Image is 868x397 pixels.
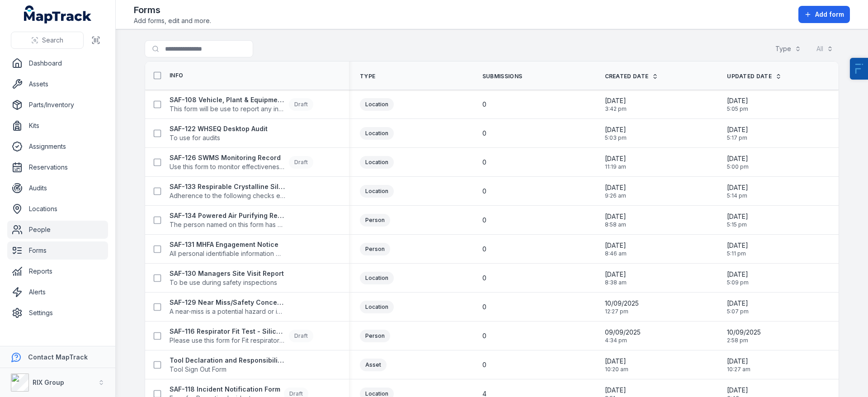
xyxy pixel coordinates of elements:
a: SAF-129 Near Miss/Safety Concern/Environmental Concern FormA near-miss is a potential hazard or i... [170,298,285,316]
a: Assets [7,75,108,93]
span: Adherence to the following checks ensure that the proposed works are in accordance with "The Work... [170,191,285,200]
strong: SAF-134 Powered Air Purifying Respirators (PAPR) Issue [170,211,285,220]
span: Type [360,73,375,80]
span: 8:58 am [605,221,626,228]
a: SAF-122 WHSEQ Desktop AuditTo use for audits [170,124,268,142]
span: 5:05 pm [727,105,748,113]
span: 0 [482,302,486,312]
time: 11/09/2025, 8:38:50 am [605,270,627,286]
span: 5:03 pm [605,134,627,142]
span: [DATE] [605,386,626,395]
span: A near-miss is a potential hazard or incident in which no property was damaged and no personal in... [170,307,285,316]
a: Tool Declaration and Responsibility AcknowledgementTool Sign Out Form [170,356,285,374]
time: 10/09/2025, 2:58:33 pm [727,328,761,344]
strong: SAF-129 Near Miss/Safety Concern/Environmental Concern Form [170,298,285,307]
span: 5:17 pm [727,134,748,142]
span: [DATE] [727,357,750,366]
strong: SAF-116 Respirator Fit Test - Silica and Asbestos Awareness [170,327,285,336]
time: 22/09/2025, 5:05:07 pm [727,96,748,113]
span: 3:42 pm [605,105,627,113]
span: Search [42,36,63,45]
time: 11/09/2025, 11:19:56 am [605,154,626,170]
strong: Contact MapTrack [28,353,88,361]
div: Draft [289,156,313,169]
span: 10/09/2025 [727,328,761,337]
time: 11/09/2025, 5:00:27 pm [727,154,749,170]
strong: SAF-126 SWMS Monitoring Record [170,153,285,162]
span: 5:15 pm [727,221,748,228]
span: [DATE] [727,125,748,134]
strong: SAF-133 Respirable Crystalline Silica Site Inspection Checklist [170,182,285,191]
a: SAF-134 Powered Air Purifying Respirators (PAPR) IssueThe person named on this form has been issu... [170,211,285,229]
a: People [7,221,108,239]
span: 9:26 am [605,192,626,199]
span: 5:14 pm [727,192,748,199]
span: Submissions [482,73,522,80]
div: Location [360,272,394,284]
div: Person [360,214,390,227]
span: 0 [482,331,486,340]
time: 10/09/2025, 12:27:35 pm [605,299,639,315]
a: Locations [7,200,108,218]
span: 5:09 pm [727,279,749,286]
a: Reports [7,262,108,280]
span: 09/09/2025 [605,328,641,337]
time: 05/09/2025, 10:20:42 am [605,357,628,373]
a: Kits [7,117,108,135]
span: 10:27 am [727,366,750,373]
a: Dashboard [7,54,108,72]
span: [DATE] [727,241,748,250]
span: 10/09/2025 [605,299,639,308]
span: 2:58 pm [727,337,761,344]
span: 0 [482,158,486,167]
div: Location [360,156,394,169]
span: 10:20 am [605,366,628,373]
span: Add form [815,10,844,19]
span: [DATE] [727,299,749,308]
strong: SAF-130 Managers Site Visit Report [170,269,284,278]
span: 0 [482,187,486,196]
time: 22/09/2025, 3:42:40 pm [605,96,627,113]
span: 8:46 am [605,250,627,257]
span: 0 [482,129,486,138]
button: Add form [798,6,850,23]
span: [DATE] [727,96,748,105]
button: Search [11,32,84,49]
time: 11/09/2025, 8:58:12 am [605,212,626,228]
div: Person [360,243,390,255]
a: SAF-108 Vehicle, Plant & Equipment Damage - Incident reportThis form will be use to report any in... [170,95,313,113]
span: [DATE] [727,183,748,192]
span: [DATE] [605,154,626,163]
time: 09/09/2025, 4:34:16 pm [605,328,641,344]
a: SAF-133 Respirable Crystalline Silica Site Inspection ChecklistAdherence to the following checks ... [170,182,285,200]
strong: Tool Declaration and Responsibility Acknowledgement [170,356,285,365]
span: All personal identifiable information must be anonymised. This form is for internal statistical t... [170,249,285,258]
time: 11/09/2025, 9:26:50 am [605,183,626,199]
time: 18/09/2025, 5:09:57 pm [727,270,749,286]
span: [DATE] [605,96,627,105]
time: 18/09/2025, 5:15:54 pm [727,212,748,228]
a: Reservations [7,158,108,176]
span: Use this form to monitor effectiveness of SWMS [170,162,285,171]
strong: SAF-131 MHFA Engagement Notice [170,240,285,249]
div: Location [360,185,394,198]
span: 0 [482,274,486,283]
a: Created Date [605,73,659,80]
span: [DATE] [727,212,748,221]
a: SAF-126 SWMS Monitoring RecordUse this form to monitor effectiveness of SWMSDraft [170,153,313,171]
div: Location [360,127,394,140]
div: Location [360,301,394,313]
span: 5:00 pm [727,163,749,170]
span: Tool Sign Out Form [170,365,285,374]
span: Info [170,72,183,79]
time: 18/09/2025, 5:14:38 pm [727,183,748,199]
span: This form will be use to report any incident related with Plant or Vehicles [170,104,285,113]
span: To use for audits [170,133,268,142]
strong: RIX Group [33,378,64,386]
a: Updated Date [727,73,782,80]
a: SAF-116 Respirator Fit Test - Silica and Asbestos AwarenessPlease use this form for Fit respirato... [170,327,313,345]
a: Forms [7,241,108,260]
a: SAF-130 Managers Site Visit ReportTo be use during safety inspections [170,269,284,287]
span: To be use during safety inspections [170,278,284,287]
span: [DATE] [605,125,627,134]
